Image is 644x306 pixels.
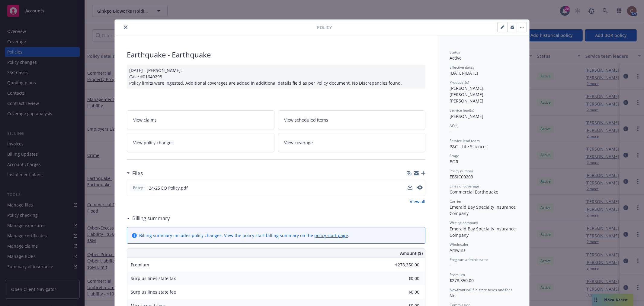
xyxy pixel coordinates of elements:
[450,287,512,292] span: Newfront will file state taxes and fees
[384,274,423,283] input: 0.00
[408,185,412,191] button: download file
[417,185,423,191] button: preview file
[450,174,473,180] span: EBSIC00203
[450,129,451,134] span: -
[131,275,176,281] span: Surplus lines state tax
[127,50,425,60] div: Earthquake - Earthquake
[450,242,469,247] span: Wholesaler
[384,260,423,269] input: 0.00
[450,189,517,195] div: Commercial Earthquake
[127,214,170,222] div: Billing summary
[450,55,462,61] span: Active
[314,233,348,238] a: policy start page
[131,262,149,268] span: Premium
[127,133,274,152] a: View policy changes
[450,247,466,253] span: Amwins
[450,123,459,128] span: AC(s)
[450,272,465,277] span: Premium
[450,138,480,143] span: Service lead team
[139,232,349,239] div: Billing summary includes policy changes. View the policy start billing summary on the .
[450,184,479,189] span: Lines of coverage
[410,198,425,205] a: View all
[132,214,170,222] h3: Billing summary
[278,133,426,152] a: View coverage
[131,289,176,295] span: Surplus lines state fee
[450,159,458,164] span: BOR
[450,50,460,55] span: Status
[127,169,143,177] div: Files
[450,153,459,158] span: Stage
[284,117,328,123] span: View scheduled items
[133,117,157,123] span: View claims
[450,65,517,76] div: [DATE] - [DATE]
[384,288,423,297] input: 0.00
[122,24,129,31] button: close
[450,257,488,262] span: Program administrator
[450,65,474,70] span: Effective dates
[450,144,488,149] span: P&C - Life Sciences
[132,169,143,177] h3: Files
[149,185,188,191] span: 24-25 EQ Policy.pdf
[284,139,313,146] span: View coverage
[450,108,474,113] span: Service lead(s)
[408,185,412,190] button: download file
[417,185,423,190] button: preview file
[450,262,451,268] span: -
[132,185,144,190] span: Policy
[450,168,473,174] span: Policy number
[127,110,274,129] a: View claims
[450,278,474,283] span: $278,350.00
[127,65,425,89] div: [DATE] - [PERSON_NAME]: Case #01640298 Policy limits were Ingested. Additional coverages are adde...
[317,24,332,31] span: Policy
[400,250,423,256] span: Amount ($)
[278,110,426,129] a: View scheduled items
[450,226,517,238] span: Emerald Bay Specialty Insurance Company
[450,199,462,204] span: Carrier
[450,293,455,298] span: No
[450,113,483,119] span: [PERSON_NAME]
[450,204,517,216] span: Emerald Bay Specialty Insurance Company
[450,80,469,85] span: Producer(s)
[450,85,486,104] span: [PERSON_NAME], [PERSON_NAME], [PERSON_NAME]
[133,139,174,146] span: View policy changes
[450,220,478,225] span: Writing company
